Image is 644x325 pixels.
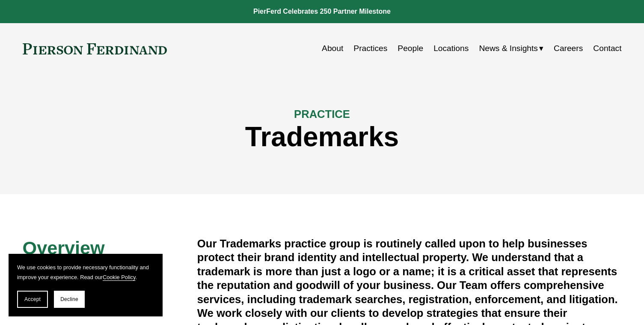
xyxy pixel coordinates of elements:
span: News & Insights [479,41,538,56]
span: Decline [60,296,78,302]
a: Practices [353,40,387,57]
a: Locations [433,40,469,57]
span: PRACTICE [294,108,350,120]
button: Accept [17,291,48,308]
a: Careers [554,40,583,57]
a: Cookie Policy [103,274,136,280]
p: We use cookies to provide necessary functionality and improve your experience. Read our . [17,262,154,282]
section: Cookie banner [9,254,163,316]
h1: Trademarks [23,121,622,153]
button: Decline [54,291,85,308]
a: About [322,40,343,57]
a: People [398,40,423,57]
span: Overview [23,238,105,258]
a: Contact [593,40,621,57]
span: Accept [24,296,41,302]
a: folder dropdown [479,40,543,57]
